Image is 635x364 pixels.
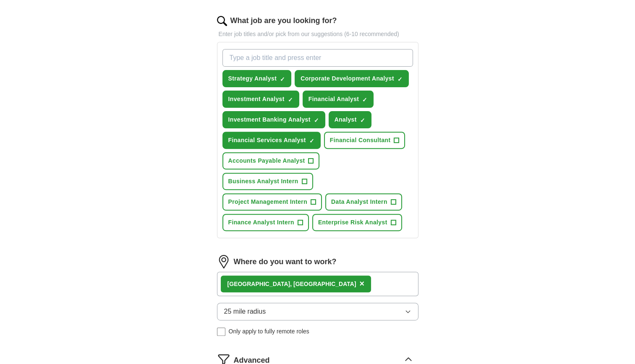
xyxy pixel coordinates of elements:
span: Enterprise Risk Analyst [318,218,387,227]
button: Investment Banking Analyst✓ [222,111,325,128]
button: Project Management Intern [222,193,322,211]
div: [GEOGRAPHIC_DATA], [GEOGRAPHIC_DATA] [227,280,356,289]
input: Type a job title and press enter [222,49,413,67]
span: Investment Banking Analyst [228,115,311,124]
span: Financial Consultant [330,136,391,145]
input: Only apply to fully remote roles [217,328,225,336]
span: ✓ [288,96,293,103]
button: Financial Analyst✓ [303,91,374,108]
span: 25 mile radius [224,307,266,317]
span: Only apply to fully remote roles [229,327,309,336]
button: Analyst✓ [329,111,371,128]
img: location.png [217,255,230,268]
button: Financial Consultant [324,132,405,149]
span: ✓ [314,117,319,124]
span: ✓ [360,117,365,124]
button: × [359,278,364,290]
span: Corporate Development Analyst [301,74,394,83]
span: ✓ [362,96,367,103]
button: Finance Analyst Intern [222,214,309,231]
span: Finance Analyst Intern [228,218,294,227]
span: Analyst [334,115,357,124]
span: Accounts Payable Analyst [228,156,305,165]
p: Enter job titles and/or pick from our suggestions (6-10 recommended) [217,30,418,39]
button: Accounts Payable Analyst [222,152,320,169]
span: Financial Analyst [308,95,359,104]
span: × [359,279,364,288]
button: Corporate Development Analyst✓ [295,70,409,87]
span: Business Analyst Intern [228,177,298,186]
button: Strategy Analyst✓ [222,70,292,87]
button: Enterprise Risk Analyst [312,214,402,231]
button: Investment Analyst✓ [222,91,299,108]
img: search.png [217,16,227,26]
span: ✓ [397,76,402,83]
button: Data Analyst Intern [325,193,402,211]
span: Strategy Analyst [228,74,277,83]
span: ✓ [309,138,314,144]
button: Financial Services Analyst✓ [222,132,321,149]
label: What job are you looking for? [230,15,337,26]
span: Data Analyst Intern [331,198,387,206]
button: 25 mile radius [217,303,418,320]
span: ✓ [280,76,285,83]
span: Investment Analyst [228,95,285,104]
button: Business Analyst Intern [222,173,313,190]
span: Financial Services Analyst [228,136,306,145]
label: Where do you want to work? [234,256,337,268]
span: Project Management Intern [228,198,307,206]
